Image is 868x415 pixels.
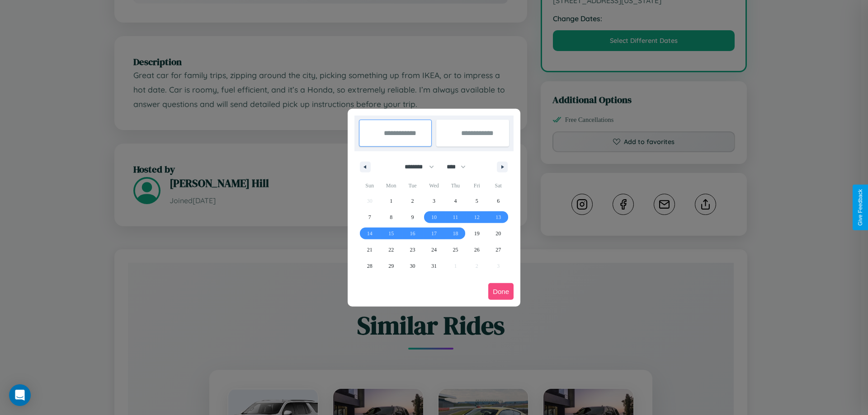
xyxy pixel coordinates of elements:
button: 9 [402,209,423,225]
button: 12 [466,209,487,225]
button: 1 [380,193,401,209]
span: 10 [431,209,437,225]
button: 4 [445,193,466,209]
span: 20 [495,225,501,242]
button: 26 [466,242,487,258]
span: 19 [474,225,480,242]
span: 23 [410,242,415,258]
span: Sun [359,178,380,193]
span: 5 [476,193,478,209]
button: 28 [359,258,380,274]
button: 11 [445,209,466,225]
button: 3 [423,193,444,209]
button: 8 [380,209,401,225]
span: 24 [431,242,437,258]
span: 21 [367,242,373,258]
button: 18 [445,225,466,242]
span: Mon [380,178,401,193]
span: 4 [454,193,457,209]
button: 19 [466,225,487,242]
button: 21 [359,242,380,258]
span: Sat [488,178,509,193]
button: 20 [488,225,509,242]
span: 7 [368,209,371,225]
span: 13 [495,209,501,225]
button: 14 [359,225,380,242]
span: 16 [410,225,415,242]
div: Open Intercom Messenger [9,384,31,406]
span: 17 [431,225,437,242]
button: 6 [488,193,509,209]
span: Thu [445,178,466,193]
span: 25 [453,242,458,258]
button: 30 [402,258,423,274]
button: 27 [488,242,509,258]
span: 14 [367,225,373,242]
span: 6 [497,193,500,209]
span: 2 [411,193,414,209]
span: 9 [411,209,414,225]
button: 24 [423,242,444,258]
button: 29 [380,258,401,274]
span: 12 [474,209,480,225]
button: 25 [445,242,466,258]
span: 18 [453,225,458,242]
div: Give Feedback [857,189,863,226]
span: 11 [453,209,458,225]
span: 8 [390,209,392,225]
button: 16 [402,225,423,242]
button: 2 [402,193,423,209]
button: 5 [466,193,487,209]
span: 15 [388,225,394,242]
span: 31 [431,258,437,274]
button: 22 [380,242,401,258]
span: 27 [495,242,501,258]
button: 13 [488,209,509,225]
button: 31 [423,258,444,274]
span: 26 [474,242,480,258]
span: 22 [388,242,394,258]
span: Wed [423,178,444,193]
span: 30 [410,258,415,274]
button: 7 [359,209,380,225]
button: 15 [380,225,401,242]
span: 28 [367,258,373,274]
button: Done [488,283,514,300]
span: 29 [388,258,394,274]
button: 17 [423,225,444,242]
span: Tue [402,178,423,193]
button: 23 [402,242,423,258]
span: 3 [433,193,435,209]
button: 10 [423,209,444,225]
span: Fri [466,178,487,193]
span: 1 [390,193,392,209]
